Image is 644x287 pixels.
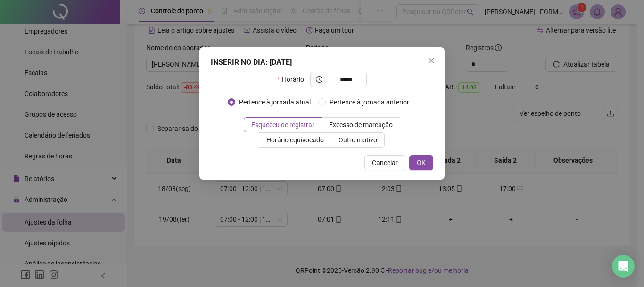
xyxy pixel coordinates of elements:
[364,155,405,170] button: Cancelar
[235,97,314,107] span: Pertence à jornada atual
[424,53,439,68] button: Close
[409,155,433,170] button: OK
[339,136,377,144] span: Outro motivo
[316,76,322,83] span: clock-circle
[251,121,314,129] span: Esqueceu de registrar
[211,57,433,68] div: INSERIR NO DIA : [DATE]
[266,136,324,144] span: Horário equivocado
[372,157,398,168] span: Cancelar
[417,157,426,168] span: OK
[326,97,413,107] span: Pertence à jornada anterior
[428,57,435,64] span: close
[329,121,393,129] span: Excesso de marcação
[612,255,635,278] div: Open Intercom Messenger
[277,72,310,87] label: Horário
